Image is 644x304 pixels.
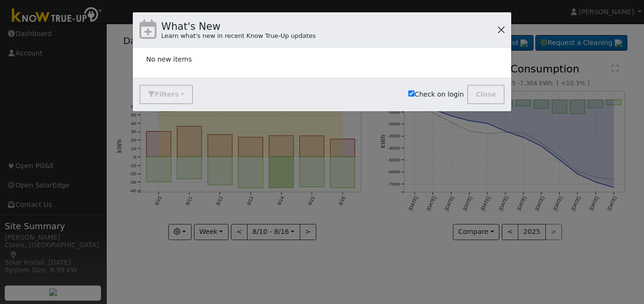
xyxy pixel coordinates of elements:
[408,90,414,97] input: Check on login
[467,85,505,104] button: Close
[408,89,464,99] label: Check on login
[161,19,316,34] h4: What's New
[139,85,193,104] button: Filters
[146,55,192,63] span: No new items
[161,31,316,41] div: Learn what's new in recent Know True-Up updates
